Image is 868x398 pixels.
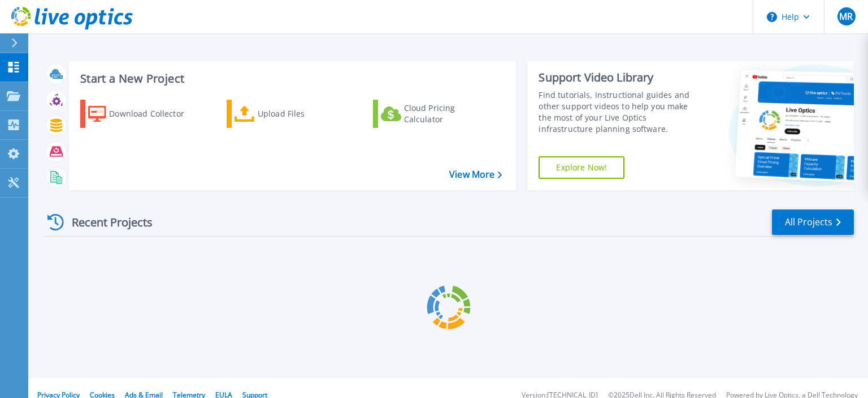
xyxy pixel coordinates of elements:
[539,70,702,85] div: Support Video Library
[539,89,702,135] div: Find tutorials, instructional guides and other support videos to help you make the most of your L...
[44,208,168,236] div: Recent Projects
[539,156,624,179] a: Explore Now!
[227,100,353,128] a: Upload Files
[109,102,199,125] div: Download Collector
[839,12,853,21] span: MR
[258,102,348,125] div: Upload Files
[80,72,502,85] h3: Start a New Project
[404,102,494,125] div: Cloud Pricing Calculator
[772,209,854,235] a: All Projects
[80,100,206,128] a: Download Collector
[449,169,502,180] a: View More
[373,100,499,128] a: Cloud Pricing Calculator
